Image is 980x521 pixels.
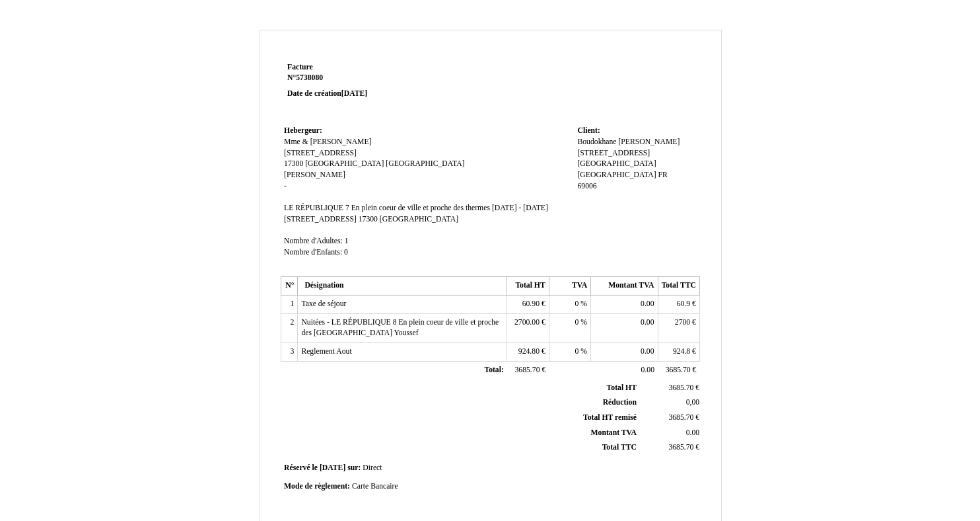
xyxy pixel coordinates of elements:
span: Reglement Aout [301,347,351,356]
td: € [639,381,702,395]
span: 0.00 [641,366,654,374]
span: Boudokhane [577,138,616,146]
span: [GEOGRAPHIC_DATA] [380,215,458,223]
td: € [507,343,549,362]
span: 3685.70 [666,366,691,374]
span: Nombre d'Adultes: [284,237,343,245]
span: 924.80 [518,347,540,356]
th: N° [281,277,298,296]
span: Mode de règlement: [284,482,350,491]
th: Total HT [507,277,549,296]
th: Montant TVA [591,277,658,296]
span: Direct [363,463,382,472]
span: Montant TVA [591,428,637,437]
td: € [658,313,699,342]
span: Réservé le [284,463,318,472]
span: [DATE] [341,89,367,98]
span: [PERSON_NAME] [618,138,680,146]
span: [DATE] [320,463,345,472]
td: € [507,361,549,380]
span: 0 [575,300,579,308]
span: [STREET_ADDRESS][GEOGRAPHIC_DATA] [577,149,656,169]
span: 3685.70 [668,413,693,422]
span: 0.00 [641,300,654,308]
td: € [639,411,702,426]
span: sur: [347,463,361,472]
span: FR [658,171,668,179]
span: 3685.70 [514,366,540,374]
span: 69006 [577,182,596,190]
td: 1 [281,296,298,314]
th: TVA [549,277,590,296]
span: Total HT remisé [583,413,637,422]
td: 3 [281,343,298,362]
span: Nombre d'Enfants: [284,248,342,257]
span: [GEOGRAPHIC_DATA] [305,159,384,168]
th: Total TTC [658,277,699,296]
span: Client: [577,126,600,135]
td: € [658,361,699,380]
span: 0.00 [686,428,699,437]
span: Facture [287,63,313,71]
td: 2 [281,313,298,342]
span: Taxe de séjour [301,300,346,308]
span: [GEOGRAPHIC_DATA] [577,171,656,179]
td: € [658,343,699,362]
th: Désignation [298,277,507,296]
span: 0.00 [641,347,654,356]
span: 60.9 [677,300,690,308]
span: 0.00 [641,318,654,327]
span: 17300 [359,215,378,223]
td: € [658,296,699,314]
span: Total TTC [602,443,637,452]
span: LE RÉPUBLIQUE 7 En plein coeur de ville et proche des thermes [284,204,490,212]
span: 3685.70 [668,383,693,392]
td: € [507,313,549,342]
strong: Date de création [287,89,367,98]
span: [DATE] - [DATE] [492,204,548,212]
span: 0 [344,248,348,257]
td: € [639,440,702,456]
span: Mme & [PERSON_NAME] [284,138,371,146]
span: 2700.00 [514,318,540,327]
span: Carte Bancaire [352,482,398,491]
span: 0,00 [686,398,699,407]
span: Hebergeur: [284,126,322,135]
span: [STREET_ADDRESS] [284,149,357,157]
span: Réduction [603,398,637,407]
span: 2700 [675,318,690,327]
span: - [284,182,287,190]
span: [STREET_ADDRESS] [284,215,357,223]
span: 17300 [284,159,303,168]
span: 5738080 [296,73,323,82]
span: 0 [575,318,579,327]
span: 3685.70 [668,443,693,452]
span: 924.8 [673,347,690,356]
td: % [549,313,590,342]
span: 60.90 [522,300,540,308]
span: 1 [345,237,349,245]
span: [PERSON_NAME] [284,171,345,179]
span: Nuitées - LE RÉPUBLIQUE 8 En plein coeur de ville et proche des [GEOGRAPHIC_DATA] Youssef [301,318,499,338]
td: % [549,343,590,362]
td: € [507,296,549,314]
td: % [549,296,590,314]
span: 0 [575,347,579,356]
span: Total: [484,366,503,374]
strong: N° [287,73,445,83]
span: [GEOGRAPHIC_DATA] [386,159,464,168]
span: Total HT [607,383,637,392]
